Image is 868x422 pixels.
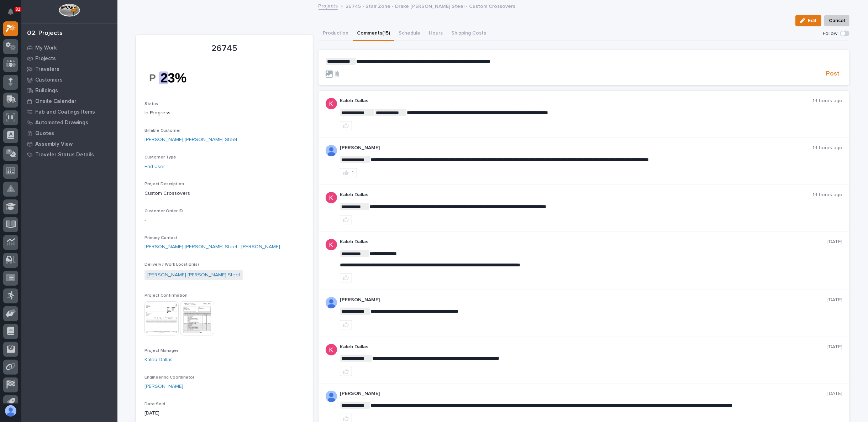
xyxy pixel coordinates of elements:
p: [DATE] [827,239,842,245]
a: Projects [21,53,117,64]
button: 1 [340,168,357,177]
a: Traveler Status Details [21,149,117,160]
p: Projects [35,56,56,62]
a: End User [144,163,165,171]
p: My Work [35,45,57,51]
p: 14 hours ago [812,145,842,151]
p: [PERSON_NAME] [340,145,812,151]
img: Workspace Logo [59,4,80,17]
img: 0WPBM22oBpaxZYuFUYHcoVorqy7p5YUlqEHxUEKzPUc [144,66,198,90]
a: [PERSON_NAME] [144,383,183,390]
button: Hours [425,26,447,41]
a: Quotes [21,128,117,139]
a: Automated Drawings [21,117,117,128]
button: Edit [795,15,821,26]
p: Follow [823,31,837,37]
button: Cancel [824,15,849,26]
span: Cancel [829,16,845,25]
span: Primary Contact [144,236,177,240]
p: Assembly View [35,141,73,147]
p: 26745 - Stair Zone - Drake [PERSON_NAME] Steel - Custom Crossovers [346,2,516,10]
button: Comments (15) [353,26,394,41]
p: - [144,217,304,224]
img: ACg8ocJFQJZtOpq0mXhEl6L5cbQXDkmdPAf0fdoBPnlMfqfX=s96-c [326,344,337,355]
p: Travelers [35,66,59,73]
a: [PERSON_NAME] [PERSON_NAME] Steel [147,271,240,279]
a: [PERSON_NAME] [PERSON_NAME] Steel - [PERSON_NAME] [144,243,280,251]
button: Notifications [3,4,18,19]
button: like this post [340,367,352,376]
a: My Work [21,42,117,53]
p: [PERSON_NAME] [340,297,827,303]
span: Date Sold [144,402,165,406]
p: [DATE] [827,344,842,350]
p: Automated Drawings [35,120,88,126]
span: Status [144,102,158,106]
p: Onsite Calendar [35,98,77,105]
p: Quotes [35,130,54,137]
div: Notifications81 [9,9,18,20]
p: Kaleb Dallas [340,239,827,245]
button: Schedule [394,26,425,41]
span: Edit [808,17,817,24]
p: Custom Crossovers [144,190,304,197]
p: Traveler Status Details [35,152,94,158]
span: Post [826,70,840,78]
span: Delivery / Work Location(s) [144,262,199,267]
a: Buildings [21,85,117,96]
p: Customers [35,77,63,83]
img: AD_cMMROVhewrCPqdu1DyWElRfTPtaMDIZb0Cz2p22wkP4SfGmFYCmSpR4ubGkS2JiFWMw9FE42fAOOw7Djl2MNBNTCFnhXYx... [326,391,337,402]
p: [DATE] [827,391,842,397]
a: Travelers [21,64,117,74]
span: Billable Customer [144,129,181,133]
p: 26745 [144,43,304,54]
p: [DATE] [827,297,842,303]
p: Fab and Coatings Items [35,109,95,115]
button: Shipping Costs [447,26,490,41]
div: 02. Projects [27,30,63,37]
span: Engineering Coordinator [144,375,194,380]
span: Project Manager [144,349,178,353]
a: Customers [21,74,117,85]
p: 14 hours ago [812,192,842,198]
a: Onsite Calendar [21,96,117,106]
div: 1 [352,170,354,175]
p: In Progress [144,109,304,117]
img: AD_cMMROVhewrCPqdu1DyWElRfTPtaMDIZb0Cz2p22wkP4SfGmFYCmSpR4ubGkS2JiFWMw9FE42fAOOw7Djl2MNBNTCFnhXYx... [326,297,337,308]
img: ACg8ocJFQJZtOpq0mXhEl6L5cbQXDkmdPAf0fdoBPnlMfqfX=s96-c [326,192,337,203]
p: 14 hours ago [812,98,842,104]
img: ACg8ocJFQJZtOpq0mXhEl6L5cbQXDkmdPAf0fdoBPnlMfqfX=s96-c [326,239,337,250]
span: Project Description [144,182,184,186]
a: [PERSON_NAME] [PERSON_NAME] Steel [144,136,237,144]
button: Production [319,26,353,41]
button: Post [823,70,842,78]
button: like this post [340,273,352,282]
span: Customer Order ID [144,209,183,213]
span: Customer Type [144,155,176,160]
button: like this post [340,320,352,329]
p: [DATE] [144,410,304,417]
p: 81 [16,7,20,12]
a: Assembly View [21,139,117,149]
p: Kaleb Dallas [340,192,812,198]
a: Fab and Coatings Items [21,106,117,117]
button: like this post [340,215,352,224]
span: Project Confirmation [144,293,188,298]
button: like this post [340,121,352,130]
p: Kaleb Dallas [340,344,827,350]
button: users-avatar [3,403,18,418]
p: [PERSON_NAME] [340,391,827,397]
p: Buildings [35,88,58,94]
a: Projects [319,1,338,10]
img: ACg8ocJFQJZtOpq0mXhEl6L5cbQXDkmdPAf0fdoBPnlMfqfX=s96-c [326,98,337,109]
p: Kaleb Dallas [340,98,812,104]
a: Kaleb Dallas [144,356,173,364]
img: AOh14GjpcA6ydKGAvwfezp8OhN30Q3_1BHk5lQOeczEvCIoEuGETHm2tT-JUDAHyqffuBe4ae2BInEDZwLlH3tcCd_oYlV_i4... [326,145,337,156]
